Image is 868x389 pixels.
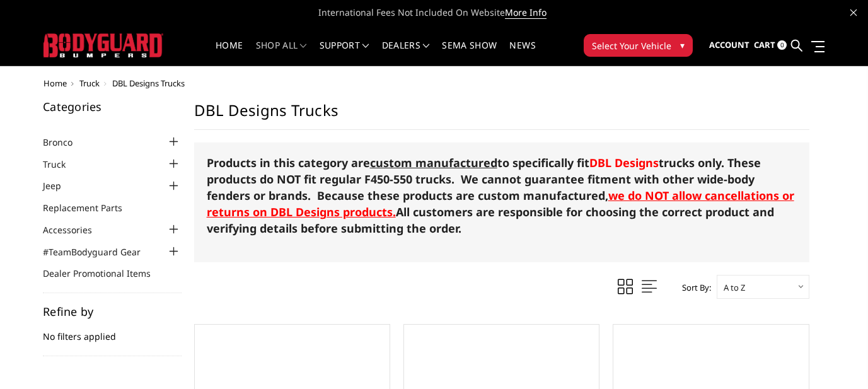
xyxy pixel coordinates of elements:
[79,78,100,89] a: Truck
[709,39,749,50] span: Account
[584,34,693,57] button: Select Your Vehicle
[43,223,108,236] a: Accessories
[256,41,307,66] a: shop all
[509,41,535,66] a: News
[43,306,182,317] h5: Refine by
[112,78,185,89] span: DBL Designs Trucks
[754,28,787,62] a: Cart 0
[505,6,547,19] a: More Info
[43,33,163,57] img: BODYGUARD BUMPERS
[43,78,67,89] a: Home
[592,39,671,52] span: Select Your Vehicle
[43,267,166,280] a: Dealer Promotional Items
[709,28,749,62] a: Account
[589,155,659,170] a: DBL Designs
[442,41,497,66] a: SEMA Show
[43,136,88,149] a: Bronco
[43,201,138,214] a: Replacement Parts
[43,158,81,171] a: Truck
[754,39,775,50] span: Cart
[43,179,77,192] a: Jeep
[675,278,711,297] label: Sort By:
[370,155,497,170] span: custom manufactured
[43,101,182,112] h5: Categories
[43,306,182,356] div: No filters applied
[194,101,809,130] h1: DBL Designs Trucks
[320,41,369,66] a: Support
[207,155,761,203] strong: Products in this category are to specifically fit trucks only. These products do NOT fit regular ...
[207,204,774,236] strong: All customers are responsible for choosing the correct product and verifying details before submi...
[216,41,243,66] a: Home
[382,41,430,66] a: Dealers
[43,245,156,258] a: #TeamBodyguard Gear
[777,40,787,50] span: 0
[680,38,685,52] span: ▾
